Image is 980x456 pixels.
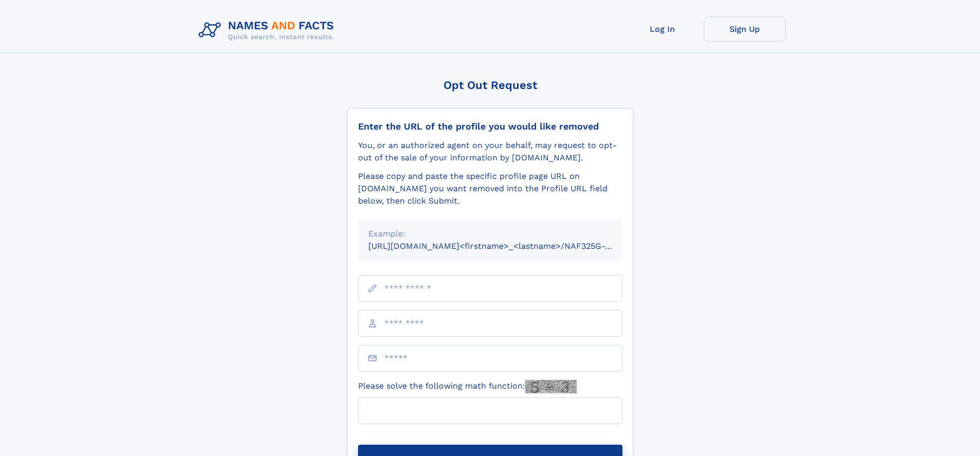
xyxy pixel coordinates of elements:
[194,16,343,44] img: Logo Names and Facts
[358,139,622,164] div: You, or an authorized agent on your behalf, may request to opt-out of the sale of your informatio...
[358,380,577,393] label: Please solve the following math function:
[358,121,622,132] div: Enter the URL of the profile you would like removed
[368,241,642,251] small: [URL][DOMAIN_NAME]<firstname>_<lastname>/NAF325G-xxxxxxxx
[358,170,622,207] div: Please copy and paste the specific profile page URL on [DOMAIN_NAME] you want removed into the Pr...
[621,16,704,42] a: Log In
[347,79,633,92] div: Opt Out Request
[704,16,786,42] a: Sign Up
[368,228,612,240] div: Example:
